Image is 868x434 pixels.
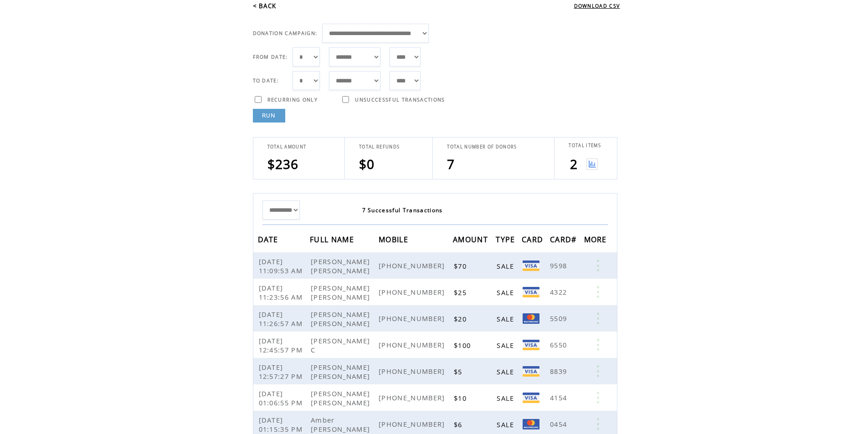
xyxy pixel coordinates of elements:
[523,366,539,377] img: Visa
[454,420,465,429] span: $6
[523,340,539,350] img: Visa
[258,232,281,249] span: DATE
[497,393,516,403] span: SALE
[497,288,516,297] span: SALE
[497,314,516,323] span: SALE
[523,313,539,324] img: Mastercard
[311,310,372,328] span: [PERSON_NAME] [PERSON_NAME]
[311,415,372,434] span: Amber [PERSON_NAME]
[267,155,299,173] span: $236
[359,144,400,150] span: TOTAL REFUNDS
[496,232,517,249] span: TYPE
[379,419,447,429] span: [PHONE_NUMBER]
[379,367,447,376] span: [PHONE_NUMBER]
[259,283,305,301] span: [DATE] 11:23:56 AM
[570,155,578,173] span: 2
[497,261,516,271] span: SALE
[253,54,288,60] span: FROM DATE:
[253,2,277,10] a: < BACK
[253,30,318,36] span: DONATION CAMPAIGN:
[569,143,601,148] span: TOTAL ITEMS
[523,393,539,403] img: Visa
[550,287,569,296] span: 4322
[454,367,465,376] span: $5
[311,336,370,354] span: [PERSON_NAME] C
[454,341,473,350] span: $100
[311,363,372,381] span: [PERSON_NAME] [PERSON_NAME]
[259,363,305,381] span: [DATE] 12:57:27 PM
[497,341,516,350] span: SALE
[497,420,516,429] span: SALE
[311,257,372,275] span: [PERSON_NAME] [PERSON_NAME]
[259,415,305,434] span: [DATE] 01:15:35 PM
[258,236,281,242] a: DATE
[523,260,539,271] img: Visa
[259,257,305,275] span: [DATE] 11:09:53 AM
[379,340,447,349] span: [PHONE_NUMBER]
[550,367,569,376] span: 8839
[522,236,545,242] a: CARD
[496,236,517,242] a: TYPE
[550,340,569,349] span: 6550
[586,158,598,170] img: View graph
[253,77,279,84] span: TO DATE:
[359,155,375,173] span: $0
[584,232,609,249] span: MORE
[497,367,516,376] span: SALE
[259,336,305,354] span: [DATE] 12:45:57 PM
[379,287,447,296] span: [PHONE_NUMBER]
[310,236,356,242] a: FULL NAME
[523,419,539,429] img: Mastercard
[454,261,469,271] span: $70
[355,97,445,103] span: UNSUCCESSFUL TRANSACTIONS
[379,232,411,249] span: MOBILE
[379,314,447,323] span: [PHONE_NUMBER]
[447,144,517,150] span: TOTAL NUMBER OF DONORS
[453,236,490,242] a: AMOUNT
[453,232,490,249] span: AMOUNT
[259,389,305,407] span: [DATE] 01:06:55 PM
[550,393,569,402] span: 4154
[550,419,569,429] span: 0454
[550,232,579,249] span: CARD#
[379,393,447,402] span: [PHONE_NUMBER]
[311,283,372,301] span: [PERSON_NAME] [PERSON_NAME]
[522,232,545,249] span: CARD
[253,109,285,123] a: RUN
[362,206,443,214] span: 7 Successful Transactions
[267,97,318,103] span: RECURRING ONLY
[447,155,455,173] span: 7
[311,389,372,407] span: [PERSON_NAME] [PERSON_NAME]
[454,288,469,297] span: $25
[379,236,411,242] a: MOBILE
[259,310,305,328] span: [DATE] 11:26:57 AM
[523,287,539,297] img: Visa
[310,232,356,249] span: FULL NAME
[267,144,307,150] span: TOTAL AMOUNT
[574,3,620,9] a: DOWNLOAD CSV
[550,236,579,242] a: CARD#
[550,314,569,323] span: 5509
[379,261,447,270] span: [PHONE_NUMBER]
[454,393,469,403] span: $10
[454,314,469,323] span: $20
[550,261,569,270] span: 9598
